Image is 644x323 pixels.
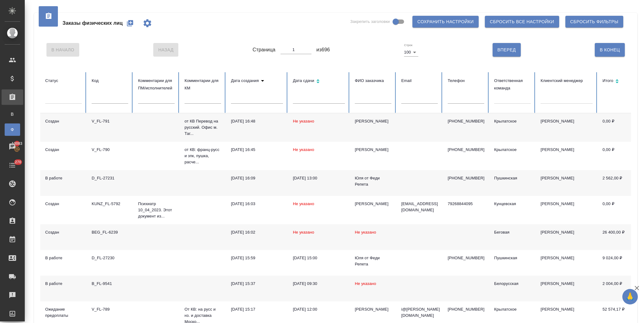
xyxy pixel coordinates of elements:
button: 🙏 [622,289,638,304]
span: 270 [11,159,25,165]
div: [DATE] 13:00 [293,175,345,181]
td: 26 400,00 ₽ [598,224,644,250]
span: Заказы физических лиц [63,19,123,27]
div: Пушкинская [494,255,531,261]
div: Белорусская [494,281,531,287]
span: 🙏 [625,290,635,303]
div: Создан [45,229,82,235]
td: 0,00 ₽ [598,142,644,170]
div: BEG_FL-6239 [92,229,128,235]
span: В Конец [600,46,620,54]
span: Страница [253,46,276,54]
button: Вперед [493,43,521,57]
p: i@[PERSON_NAME][DOMAIN_NAME] [401,306,438,319]
div: Создан [45,147,82,153]
button: Сбросить фильтры [565,16,623,28]
div: Крылатское [494,147,531,153]
span: 13083 [8,140,26,147]
p: [PHONE_NUMBER] [448,147,484,153]
button: Сбросить все настройки [485,16,559,28]
p: [PHONE_NUMBER] [448,255,484,261]
td: [PERSON_NAME] [536,142,598,170]
div: В работе [45,255,82,261]
p: 79268844095 [448,201,484,207]
div: Клиентский менеджер [541,77,593,84]
div: ФИО заказчика [355,77,391,84]
div: [DATE] 15:59 [231,255,283,261]
div: D_FL-27230 [92,255,128,261]
div: 100 [404,48,418,57]
div: Юля от Феди Репета [355,175,391,187]
span: Вперед [498,46,516,54]
div: [PERSON_NAME] [355,201,391,207]
div: Беговая [494,229,531,235]
a: 13083 [2,139,23,154]
div: [DATE] 09:30 [293,281,345,287]
div: Телефон [448,77,484,84]
div: [DATE] 15:17 [231,306,283,312]
td: [PERSON_NAME] [536,224,598,250]
td: [PERSON_NAME] [536,196,598,224]
div: Ответственная команда [494,77,531,92]
div: Крылатское [494,306,531,312]
div: [PERSON_NAME] [355,118,391,124]
td: [PERSON_NAME] [536,276,598,301]
div: KUNZ_FL-5792 [92,201,128,207]
p: [PHONE_NUMBER] [448,175,484,181]
span: Сохранить настройки [417,18,474,26]
div: Комментарии для ПМ/исполнителей [138,77,175,92]
div: [DATE] 16:03 [231,201,283,207]
button: Сохранить настройки [412,16,479,28]
div: V_FL-791 [92,118,128,124]
span: Не указано [293,201,314,206]
div: [DATE] 15:37 [231,281,283,287]
div: D_FL-27231 [92,175,128,181]
div: Статус [45,77,82,84]
div: Ожидание предоплаты [45,306,82,319]
td: [PERSON_NAME] [536,113,598,142]
div: Сортировка [603,77,639,86]
span: Не указано [293,230,314,235]
div: Юля от Феди Репета [355,255,391,267]
div: Код [92,77,128,84]
span: Ф [8,127,17,133]
div: Крылатское [494,118,531,124]
span: Не указано [293,119,314,123]
span: из 696 [316,46,330,54]
label: Строк [404,44,412,47]
div: B_FL-9541 [92,281,128,287]
div: [DATE] 16:48 [231,118,283,124]
div: [PERSON_NAME] [355,306,391,312]
td: 2 562,00 ₽ [598,170,644,196]
div: V_FL-790 [92,147,128,153]
div: Комментарии для КМ [185,77,221,92]
div: Пушкинская [494,175,531,181]
p: [PHONE_NUMBER] [448,118,484,124]
a: Ф [5,123,20,136]
div: [DATE] 16:45 [231,147,283,153]
div: [DATE] 15:00 [293,255,345,261]
span: В [8,111,17,117]
div: Создан [45,201,82,207]
span: Не указано [355,230,376,235]
div: Сортировка [231,77,283,84]
div: [PERSON_NAME] [355,147,391,153]
span: Закрепить заголовки [350,19,390,25]
div: [DATE] 16:09 [231,175,283,181]
div: [DATE] 16:02 [231,229,283,235]
div: Создан [45,118,82,124]
a: В [5,108,20,120]
div: В работе [45,281,82,287]
div: [DATE] 12:00 [293,306,345,312]
p: от КВ: франц-русс и зпк, пушка, расче... [185,147,221,165]
td: 0,00 ₽ [598,196,644,224]
p: от КВ Перевод на русский. Офис м. Таг... [185,118,221,137]
td: 2 004,00 ₽ [598,276,644,301]
p: Психиатр 10_04_2023. Этот документ из... [138,201,175,219]
div: V_FL-789 [92,306,128,312]
div: Кунцевская [494,201,531,207]
td: 0,00 ₽ [598,113,644,142]
span: Сбросить фильтры [570,18,618,26]
p: [EMAIL_ADDRESS][DOMAIN_NAME] [401,201,438,213]
div: В работе [45,175,82,181]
